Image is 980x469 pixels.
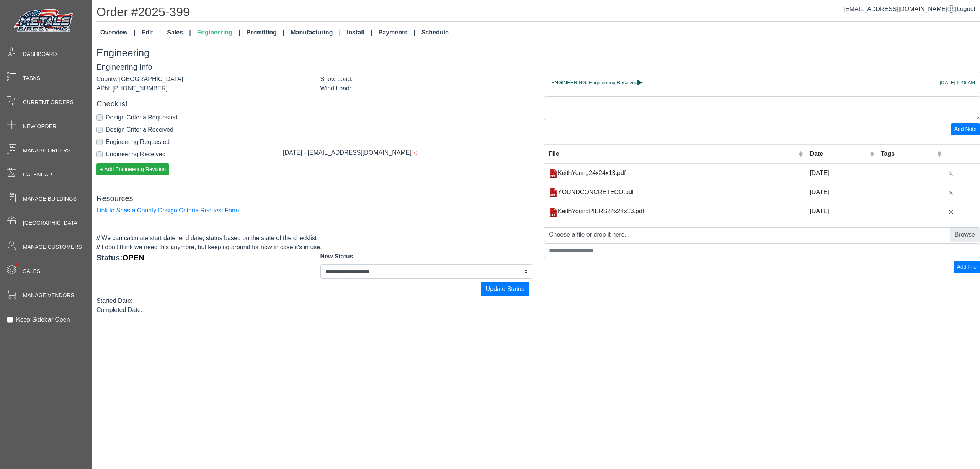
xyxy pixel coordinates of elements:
a: Manufacturing [287,25,344,40]
img: +zmRfEVi1rC0F4Gkf4JJXtra6nfMAgP9cmmzxN65nSf4XYAACt1iYU5wQcQAAAABJRU5ErkJggg== [549,169,558,178]
a: Schedule [418,25,452,40]
div: Tags [881,149,935,159]
span: Manage Orders [23,147,70,155]
a: Payments [376,25,418,40]
div: | [844,5,975,14]
span: Update Status [486,286,524,292]
h5: Engineering Info [96,62,532,72]
div: [DATE] - [EMAIL_ADDRESS][DOMAIN_NAME] [283,148,532,157]
label: Design Criteria Requested [106,113,178,122]
span: Logout [957,6,975,12]
label: Engineering Requested [106,137,170,147]
h1: Order #2025-399 [96,5,980,22]
div: ENGINEERING: Engineering Received [551,79,973,87]
div: Status: [91,252,315,296]
td: [DATE] [805,163,876,183]
a: Link to Shasta County Design Criteria Request Form [96,207,239,214]
button: + Add Engineering Revision [96,163,169,175]
label: Keep Sidebar Open [16,315,70,324]
div: Started Date: [96,296,532,306]
span: KeithYoung24x24x13.pdf [558,170,626,176]
img: Metals Direct Inc Logo [11,7,77,35]
h5: Resources [96,194,532,203]
span: Manage Customers [23,243,82,251]
a: Edit [139,25,164,40]
div: Snow Load: [320,75,533,84]
div: Date [810,149,867,159]
button: Add Note [951,123,980,135]
button: Add File [954,261,980,273]
div: County: [GEOGRAPHIC_DATA] [96,75,309,84]
span: OPEN [122,253,144,262]
div: [DATE] 9:46 AM [940,79,975,87]
span: Dashboard [23,50,57,58]
span: Manage Vendors [23,291,74,299]
td: [DATE] [805,202,876,221]
span: [GEOGRAPHIC_DATA] [23,219,79,227]
a: Permitting [243,25,288,40]
a: Overview [97,25,139,40]
img: +zmRfEVi1rC0F4Gkf4JJXtra6nfMAgP9cmmzxN65nSf4XYAACt1iYU5wQcQAAAABJRU5ErkJggg== [549,188,558,197]
span: Tasks [23,74,40,82]
span: Add Note [954,126,977,132]
label: Design Criteria Received [106,125,173,134]
th: Remove [944,145,980,164]
span: YOUNDCONCRETECO.pdf [558,189,634,195]
div: File [549,149,797,159]
h3: Engineering [96,47,980,59]
div: APN: [PHONE_NUMBER] [96,84,309,93]
td: [DATE] [805,183,876,202]
span: Add File [957,264,977,270]
span: ▸ [637,79,643,84]
a: Install [344,25,376,40]
span: Sales [23,267,40,275]
label: New Status [320,252,353,261]
label: Engineering Received [106,150,166,159]
span: New Order [23,123,56,131]
span: Manage Buildings [23,195,77,203]
div: Wind Load: [320,84,533,93]
div: Completed Date: [96,306,532,315]
a: Sales [164,25,194,40]
span: Current Orders [23,98,73,106]
span: Calendar [23,171,52,179]
button: Update Status [481,282,529,296]
a: [EMAIL_ADDRESS][DOMAIN_NAME] [844,6,955,12]
a: Engineering [194,25,243,40]
div: // We can calculate start date, end date, status based on the state of the checklist // I don't t... [96,234,532,315]
span: • [7,252,27,277]
img: +zmRfEVi1rC0F4Gkf4JJXtra6nfMAgP9cmmzxN65nSf4XYAACt1iYU5wQcQAAAABJRU5ErkJggg== [549,208,558,217]
h5: Checklist [96,99,532,108]
span: KeithYoungPIERS24x24x13.pdf [558,208,644,214]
